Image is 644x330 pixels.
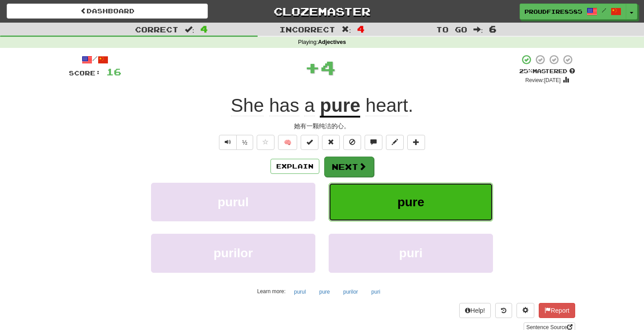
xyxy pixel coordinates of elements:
span: : [185,26,195,33]
div: Text-to-speech controls [217,135,253,150]
span: purilor [214,246,253,260]
div: / [69,54,121,65]
button: puri [329,234,493,272]
span: pure [398,195,425,209]
span: purul [218,195,249,209]
button: pure [329,183,493,221]
span: 16 [106,66,121,77]
a: ProudFire8585 / [520,4,626,20]
button: purilor [338,285,363,299]
button: 🧠 [278,135,297,150]
a: Dashboard [7,4,208,19]
button: Favorite sentence (alt+f) [257,135,274,150]
span: Correct [135,25,179,34]
span: 6 [489,24,497,34]
span: puri [399,246,423,260]
small: Learn more: [257,288,286,295]
button: Set this sentence to 100% Mastered (alt+m) [301,135,318,150]
button: Add to collection (alt+a) [407,135,425,150]
button: Help! [459,303,491,318]
a: Clozemaster [221,4,422,19]
span: Incorrect [279,25,335,34]
u: pure [320,95,360,118]
button: pure [314,285,335,299]
div: Mastered [519,67,575,75]
button: puri [366,285,385,299]
button: ½ [236,135,253,150]
button: Report [539,303,575,318]
span: 4 [320,56,336,79]
button: Next [324,157,374,177]
span: 4 [357,24,365,34]
button: Play sentence audio (ctl+space) [219,135,237,150]
span: To go [436,25,467,34]
span: . [360,95,413,116]
span: / [602,7,606,13]
button: Reset to 0% Mastered (alt+r) [322,135,340,150]
button: Explain [270,159,319,174]
span: has [269,95,299,116]
span: 25 % [519,67,533,75]
button: Round history (alt+y) [495,303,512,318]
span: She [231,95,264,116]
span: heart [366,95,408,116]
span: : [473,26,483,33]
button: purul [289,285,311,299]
span: : [342,26,351,33]
strong: Adjectives [318,39,346,45]
small: Review: [DATE] [525,77,561,83]
button: purul [151,183,315,221]
span: ProudFire8585 [525,8,582,16]
span: a [304,95,314,116]
span: + [305,54,320,81]
button: Ignore sentence (alt+i) [343,135,361,150]
button: purilor [151,234,315,272]
button: Discuss sentence (alt+u) [365,135,382,150]
div: 她有一颗纯洁的心。 [69,122,575,130]
button: Edit sentence (alt+d) [386,135,404,150]
span: Score: [69,69,101,77]
span: 4 [200,24,208,34]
